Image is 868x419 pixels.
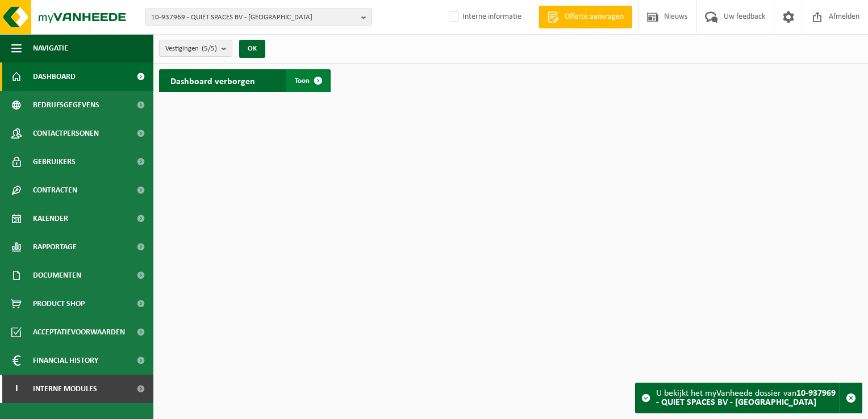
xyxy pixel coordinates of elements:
div: U bekijkt het myVanheede dossier van [656,383,840,413]
button: 10-937969 - QUIET SPACES BV - [GEOGRAPHIC_DATA] [145,9,372,26]
span: I [11,375,22,403]
span: Financial History [33,346,98,375]
a: Offerte aanvragen [539,6,632,28]
span: Toon [295,77,310,85]
span: Contactpersonen [33,119,99,148]
span: Vestigingen [165,40,217,57]
span: Dashboard [33,62,76,91]
span: Gebruikers [33,148,76,176]
span: 10-937969 - QUIET SPACES BV - [GEOGRAPHIC_DATA] [151,9,357,26]
span: Navigatie [33,34,68,62]
span: Kalender [33,204,68,233]
span: Acceptatievoorwaarden [33,318,125,346]
a: Toon [286,69,329,92]
count: (5/5) [202,45,217,52]
span: Contracten [33,176,77,204]
strong: 10-937969 - QUIET SPACES BV - [GEOGRAPHIC_DATA] [656,389,836,407]
span: Offerte aanvragen [562,11,627,23]
span: Product Shop [33,290,85,318]
span: Bedrijfsgegevens [33,91,99,119]
button: Vestigingen(5/5) [159,40,232,57]
span: Interne modules [33,375,97,403]
span: Rapportage [33,233,77,261]
h2: Dashboard verborgen [159,69,266,91]
span: Documenten [33,261,81,290]
button: OK [239,40,265,58]
label: Interne informatie [446,9,521,26]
